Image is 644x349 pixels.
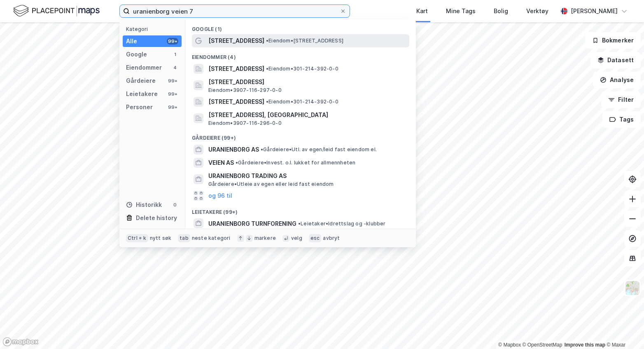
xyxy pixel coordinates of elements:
[172,51,178,58] div: 1
[266,98,268,105] span: •
[192,235,231,241] div: neste kategori
[266,98,338,105] span: Eiendom • 301-214-392-0-0
[167,77,178,84] div: 99+
[309,234,322,242] div: esc
[172,201,178,208] div: 0
[208,64,264,74] span: [STREET_ADDRESS]
[261,146,377,153] span: Gårdeiere • Utl. av egen/leid fast eiendom el.
[593,72,641,88] button: Analyse
[208,87,282,94] span: Eiendom • 3907-116-297-0-0
[266,66,338,72] span: Eiendom • 301-214-392-0-0
[208,120,282,126] span: Eiendom • 3907-116-296-0-0
[602,111,641,128] button: Tags
[236,159,238,166] span: •
[298,220,301,227] span: •
[208,158,234,168] span: VEIEN AS
[126,234,148,242] div: Ctrl + k
[236,159,355,166] span: Gårdeiere • Invest. o.l. lukket for allmennheten
[130,5,340,17] input: Søk på adresse, matrikkel, gårdeiere, leietakere eller personer
[603,309,644,349] iframe: Chat Widget
[126,36,137,46] div: Alle
[126,89,158,99] div: Leietakere
[208,97,264,107] span: [STREET_ADDRESS]
[266,37,268,44] span: •
[2,337,39,347] a: Mapbox homepage
[178,234,190,242] div: tab
[126,26,182,32] div: Kategori
[185,19,416,34] div: Google (1)
[291,235,302,241] div: velg
[266,66,268,72] span: •
[625,280,640,296] img: Z
[126,76,156,86] div: Gårdeiere
[136,213,177,223] div: Delete history
[603,309,644,349] div: Kontrollprogram for chat
[208,145,259,155] span: URANIENBORG AS
[601,91,641,108] button: Filter
[13,4,100,18] img: logo.f888ab2527a4732fd821a326f86c7f29.svg
[208,181,334,187] span: Gårdeiere • Utleie av egen eller leid fast eiendom
[416,6,428,16] div: Kart
[185,128,416,143] div: Gårdeiere (99+)
[126,63,162,73] div: Eiendommer
[126,49,147,59] div: Google
[167,91,178,97] div: 99+
[261,146,263,152] span: •
[150,235,172,241] div: nytt søk
[208,171,406,181] span: URANIENBORG TRADING AS
[208,110,406,120] span: [STREET_ADDRESS], [GEOGRAPHIC_DATA]
[208,36,264,46] span: [STREET_ADDRESS]
[565,342,605,348] a: Improve this map
[298,220,386,227] span: Leietaker • Idrettslag og -klubber
[323,235,340,241] div: avbryt
[498,342,521,348] a: Mapbox
[523,342,562,348] a: OpenStreetMap
[590,52,641,68] button: Datasett
[254,235,276,241] div: markere
[208,219,296,229] span: URANIENBORG TURNFORENING
[446,6,476,16] div: Mine Tags
[494,6,508,16] div: Bolig
[167,38,178,45] div: 99+
[185,202,416,217] div: Leietakere (99+)
[208,77,406,87] span: [STREET_ADDRESS]
[167,104,178,110] div: 99+
[266,37,343,44] span: Eiendom • [STREET_ADDRESS]
[172,64,178,71] div: 4
[208,191,232,201] button: og 96 til
[571,6,618,16] div: [PERSON_NAME]
[526,6,548,16] div: Verktøy
[126,200,162,210] div: Historikk
[185,47,416,62] div: Eiendommer (4)
[585,32,641,49] button: Bokmerker
[126,102,153,112] div: Personer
